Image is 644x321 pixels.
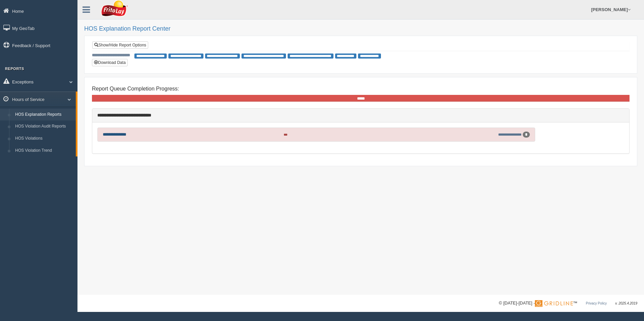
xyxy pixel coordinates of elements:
span: v. 2025.4.2019 [615,301,637,305]
div: © [DATE]-[DATE] - ™ [499,300,637,307]
a: Privacy Policy [586,301,607,305]
a: HOS Explanation Reports [12,109,76,121]
img: Gridline [535,300,573,307]
button: Download Data [92,59,128,66]
a: HOS Violation Trend [12,145,76,157]
a: HOS Violation Audit Reports [12,120,76,133]
h2: HOS Explanation Report Center [84,26,637,32]
a: Show/Hide Report Options [92,41,148,49]
h4: Report Queue Completion Progress: [92,86,630,92]
a: HOS Violations [12,133,76,145]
